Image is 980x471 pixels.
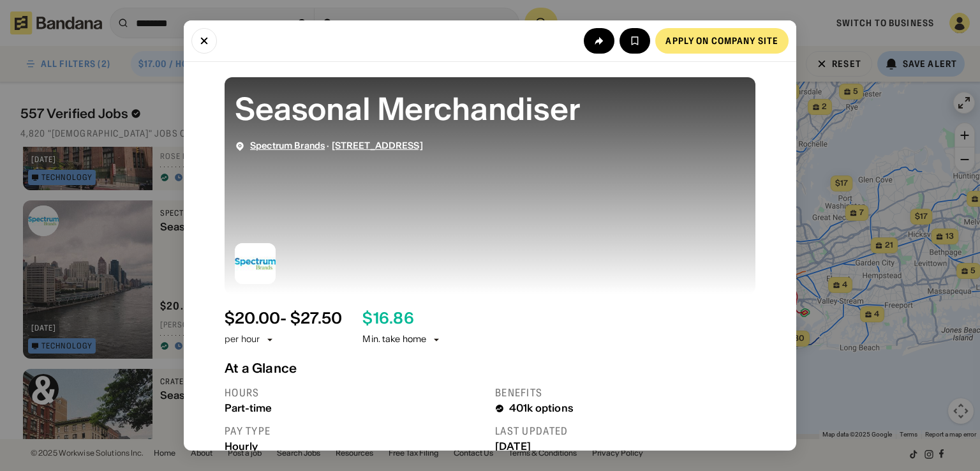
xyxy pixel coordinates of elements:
div: 401k options [509,402,574,414]
div: [DATE] [495,440,755,452]
div: · [250,140,423,151]
div: Seasonal Merchandiser [235,87,745,130]
button: Close [191,28,217,54]
div: $ 16.86 [362,310,413,328]
div: Last updated [495,424,755,438]
div: Benefits [495,386,755,400]
div: At a Glance [225,361,755,376]
div: Hours [225,386,485,400]
span: Spectrum Brands [250,140,325,151]
span: [STREET_ADDRESS] [332,140,423,151]
div: Apply on company site [665,36,778,45]
div: Part-time [225,402,485,414]
div: Min. take home [362,333,442,346]
div: Hourly [225,440,485,452]
div: $ 20.00 - $27.50 [225,310,342,328]
img: Spectrum Brands logo [235,243,276,284]
div: per hour [225,333,260,346]
div: Pay type [225,424,485,438]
